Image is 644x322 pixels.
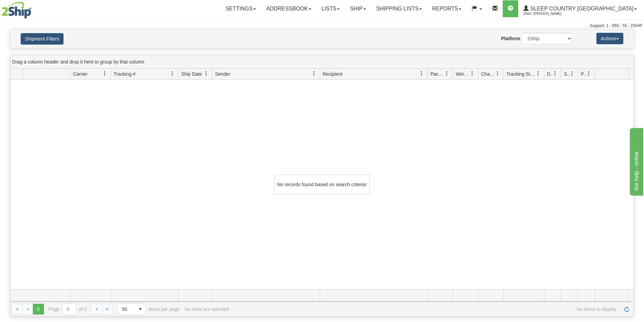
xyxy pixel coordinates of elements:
span: 50 [122,306,131,313]
a: Ship [345,0,371,17]
span: Recipient [323,71,342,77]
span: Packages [430,71,445,77]
span: Tracking Status [506,71,536,77]
a: Shipping lists [371,0,427,17]
span: Ship Date [181,71,202,77]
img: logo2044.jpg [2,2,31,19]
button: Actions [596,33,623,44]
div: No records found based on search criteria! [275,175,370,194]
a: Sender filter column settings [308,68,320,79]
a: Settings [220,0,261,17]
label: Platform [501,35,520,42]
a: Carrier filter column settings [99,68,111,79]
span: Shipment Issues [564,71,570,77]
span: Page 0 [33,304,44,315]
span: Page sizes drop down [118,303,146,315]
span: Tracking # [114,71,136,77]
a: Shipment Issues filter column settings [566,68,578,79]
a: Refresh [621,304,632,315]
span: Delivery Status [547,71,553,77]
a: Tracking Status filter column settings [532,68,544,79]
a: Pickup Status filter column settings [583,68,595,79]
span: Charge [481,71,495,77]
a: Weight filter column settings [467,68,478,79]
a: Reports [427,0,467,17]
iframe: chat widget [628,126,643,195]
button: Shipment Filters [21,33,64,45]
span: 2044 / [PERSON_NAME] [523,10,574,17]
a: Sleep Country [GEOGRAPHIC_DATA] 2044 / [PERSON_NAME] [518,0,642,17]
span: items per page [118,303,180,315]
a: Tracking # filter column settings [167,68,178,79]
div: Support: 1 - 855 - 55 - 2SHIP [2,23,642,29]
span: Sender [215,71,230,77]
div: grid grouping header [10,55,634,69]
div: No rows are selected [185,306,229,312]
span: Carrier [73,71,88,77]
a: Ship Date filter column settings [200,68,212,79]
a: Charge filter column settings [492,68,503,79]
a: Recipient filter column settings [416,68,427,79]
a: Delivery Status filter column settings [549,68,561,79]
span: Page of 0 [49,303,87,315]
span: No items to display [234,306,617,312]
a: Addressbook [261,0,316,17]
span: select [135,304,146,315]
a: Lists [316,0,345,17]
span: Weight [456,71,470,77]
div: live help - online [5,4,63,12]
a: Packages filter column settings [441,68,453,79]
span: Pickup Status [581,71,587,77]
span: Sleep Country [GEOGRAPHIC_DATA] [529,6,634,11]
